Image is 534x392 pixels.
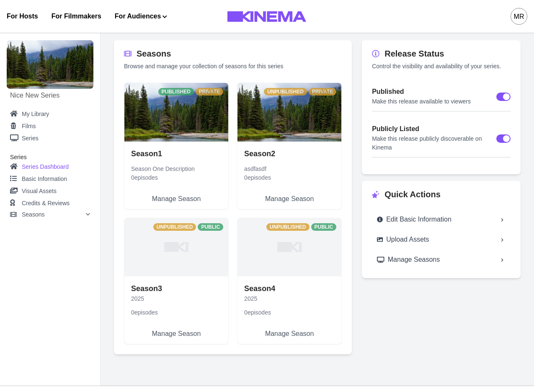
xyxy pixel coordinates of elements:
h2: Quick Actions [384,189,441,199]
button: For Audiences [115,11,167,21]
p: Make this release available to viewers [372,97,471,106]
p: Make this release publicly discoverable on Kinema [372,134,496,152]
a: Series [10,133,90,144]
p: Control the visibility and availability of your series. [372,62,511,71]
p: Manage Season [129,194,223,204]
a: My Library [10,109,90,119]
div: Upload Assets [377,235,429,245]
span: Public [198,223,223,231]
p: Manage Season [129,329,223,339]
a: Edit Basic Information [372,211,511,228]
p: Manage Season [242,194,336,204]
h2: Release Status [384,49,444,59]
a: Nice New Series [10,90,90,101]
p: Manage Season [242,329,336,339]
span: Private [309,88,336,95]
span: Unpublished [264,88,307,95]
a: Season320250episodesManage Season [124,276,228,344]
span: Private [196,88,223,95]
span: Public [311,223,337,231]
span: Unpublished [153,223,196,231]
div: MR [514,12,524,22]
span: Unpublished [266,223,310,231]
h2: Seasons [137,49,171,59]
span: Published [158,88,194,95]
a: Credits & Reviews [10,197,90,209]
a: For Hosts [7,11,38,21]
a: Manage Seasons [372,251,511,268]
a: Series Dashboard [10,161,90,173]
a: Season420250episodesManage Season [237,276,341,344]
div: Edit Basic Information [377,214,451,224]
h2: Published [372,88,471,95]
a: Upload Assets [372,231,511,248]
a: Visual Assets [10,185,90,197]
p: Browse and manage your collection of seasons for this series [124,62,342,71]
a: Season2asdfasdf0episodesManage Season [237,142,341,209]
a: For Filmmakers [52,11,101,21]
div: Manage Seasons [377,255,440,265]
p: Seasons [22,211,44,217]
h2: Series [10,154,90,161]
a: Films [10,121,90,132]
a: Season1Season One Description0episodesManage Season [124,142,228,209]
h2: Publicly Listed [372,125,496,133]
img: Nice New Series [7,40,93,89]
a: Basic Information [10,173,90,185]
